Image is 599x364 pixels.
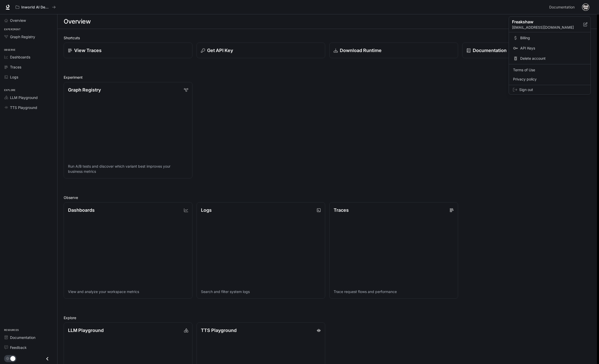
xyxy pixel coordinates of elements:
a: Privacy policy [510,75,590,84]
p: Freakshaw [512,19,575,25]
a: Billing [510,33,590,43]
span: API Keys [520,46,586,51]
div: Freakshaw[EMAIL_ADDRESS][DOMAIN_NAME] [509,17,591,32]
span: Sign out [519,87,586,92]
span: Privacy policy [513,77,586,82]
a: Terms of Use [510,65,590,75]
div: Delete account [510,54,590,63]
p: [EMAIL_ADDRESS][DOMAIN_NAME] [512,25,583,30]
span: Billing [520,35,586,41]
a: API Keys [510,44,590,53]
div: Sign out [509,85,591,94]
span: Delete account [520,56,586,61]
span: Terms of Use [513,67,586,73]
